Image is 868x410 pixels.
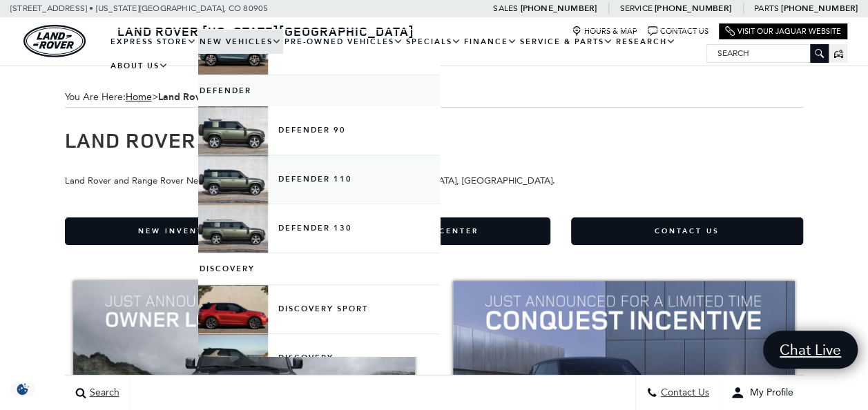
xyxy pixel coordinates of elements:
span: My Profile [744,387,793,399]
a: Chat Live [763,331,858,369]
p: Land Rover and Range Rover New Vehicle Specials available in [US_STATE][GEOGRAPHIC_DATA], [GEOGRA... [65,158,804,188]
a: Finance [463,30,519,54]
span: > [126,91,284,103]
a: Defender 110 [198,155,440,204]
a: Contact Us [571,217,804,245]
a: Research [615,30,677,54]
a: [STREET_ADDRESS] • [US_STATE][GEOGRAPHIC_DATA], CO 80905 [10,3,268,13]
span: Chat Live [773,340,848,359]
a: EXPRESS STORE [109,30,198,54]
a: Defender 130 [198,204,440,253]
a: New Vehicles [198,30,283,54]
span: Parts [754,3,779,13]
h1: Land Rover Vehicle Specials [65,128,804,151]
a: [PHONE_NUMBER] [781,3,858,14]
span: Land Rover [US_STATE][GEOGRAPHIC_DATA] [117,23,414,39]
a: land-rover [23,25,86,57]
a: Hours & Map [572,26,637,37]
span: Search [86,387,119,399]
a: About Us [109,54,170,78]
span: Sales [493,3,518,13]
a: Contact Us [648,26,708,37]
div: Breadcrumbs [65,87,804,108]
span: You Are Here: [65,87,804,108]
img: Opt-Out Icon [7,382,39,396]
button: Open user profile menu [720,375,804,410]
a: Specials [405,30,463,54]
a: Discovery [198,334,440,382]
a: Defender 90 [198,106,440,155]
a: Discovery [198,253,440,284]
a: Pre-Owned Vehicles [283,30,405,54]
a: [PHONE_NUMBER] [655,3,731,14]
section: Click to Open Cookie Consent Modal [7,382,39,396]
a: Land Rover [US_STATE][GEOGRAPHIC_DATA] [109,23,423,39]
a: [PHONE_NUMBER] [520,3,597,14]
span: Contact Us [657,387,709,399]
span: Service [619,3,652,13]
a: Discovery Sport [198,285,440,333]
strong: Land Rover Vehicle Specials [158,90,284,104]
input: Search [707,45,828,61]
img: Land Rover [23,25,86,57]
a: Defender [198,75,440,106]
a: Home [126,91,152,103]
nav: Main Navigation [109,30,706,78]
a: New Inventory [65,217,298,245]
a: Service & Parts [519,30,615,54]
a: Visit Our Jaguar Website [725,26,841,37]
